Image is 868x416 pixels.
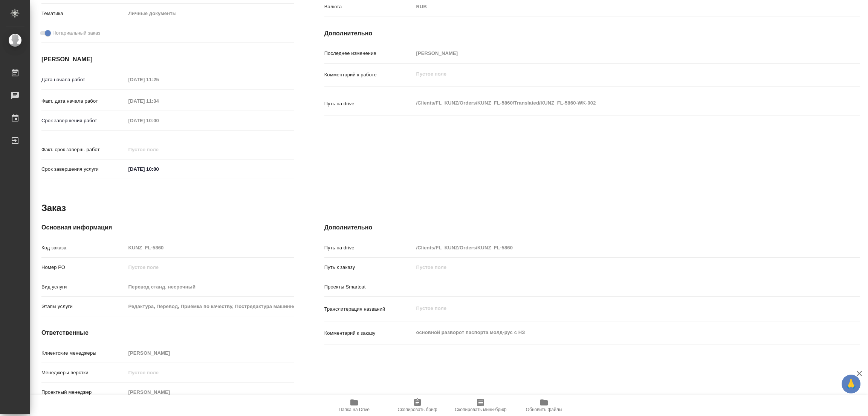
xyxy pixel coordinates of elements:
[339,407,370,412] span: Папка на Drive
[324,71,414,79] p: Комментарий к работе
[324,283,414,291] p: Проекты Smartcat
[41,264,126,271] p: Номер РО
[324,305,414,313] p: Транслитерация названий
[41,283,126,291] p: Вид услуги
[324,3,414,11] p: Валюта
[41,97,126,105] p: Факт. дата начала работ
[414,97,815,109] textarea: /Clients/FL_KUNZ/Orders/KUNZ_FL-5860/Translated/KUNZ_FL-5860-WK-002
[41,55,294,64] h4: [PERSON_NAME]
[126,348,294,358] input: Пустое поле
[41,10,126,17] p: Тематика
[386,395,449,416] button: Скопировать бриф
[126,96,192,106] input: Пустое поле
[41,223,294,232] h4: Основная информация
[126,242,294,253] input: Пустое поле
[126,74,192,85] input: Пустое поле
[41,202,66,214] h2: Заказ
[414,0,815,13] div: RUB
[126,164,192,175] input: ✎ Введи что-нибудь
[41,76,126,84] p: Дата начала работ
[526,407,562,412] span: Обновить файлы
[126,115,192,126] input: Пустое поле
[324,329,414,337] p: Комментарий к заказу
[414,242,815,253] input: Пустое поле
[41,303,126,310] p: Этапы услуги
[52,29,100,37] span: Нотариальный заказ
[324,223,860,232] h4: Дополнительно
[324,244,414,252] p: Путь на drive
[414,48,815,59] input: Пустое поле
[41,349,126,357] p: Клиентские менеджеры
[126,301,294,312] input: Пустое поле
[414,326,815,339] textarea: основной разворот паспорта молд-рус с НЗ
[126,387,294,398] input: Пустое поле
[397,407,437,412] span: Скопировать бриф
[322,395,386,416] button: Папка на Drive
[324,29,860,38] h4: Дополнительно
[126,7,294,20] div: Личные документы
[414,262,815,273] input: Пустое поле
[126,262,294,273] input: Пустое поле
[41,369,126,377] p: Менеджеры верстки
[126,144,192,155] input: Пустое поле
[455,407,506,412] span: Скопировать мини-бриф
[845,376,857,392] span: 🙏
[512,395,576,416] button: Обновить файлы
[41,328,294,337] h4: Ответственные
[41,146,126,153] p: Факт. срок заверш. работ
[324,100,414,108] p: Путь на drive
[126,281,294,292] input: Пустое поле
[41,165,126,173] p: Срок завершения услуги
[41,389,126,396] p: Проектный менеджер
[324,264,414,271] p: Путь к заказу
[449,395,512,416] button: Скопировать мини-бриф
[126,367,294,378] input: Пустое поле
[842,375,860,393] button: 🙏
[41,244,126,252] p: Код заказа
[41,117,126,124] p: Срок завершения работ
[324,50,414,57] p: Последнее изменение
